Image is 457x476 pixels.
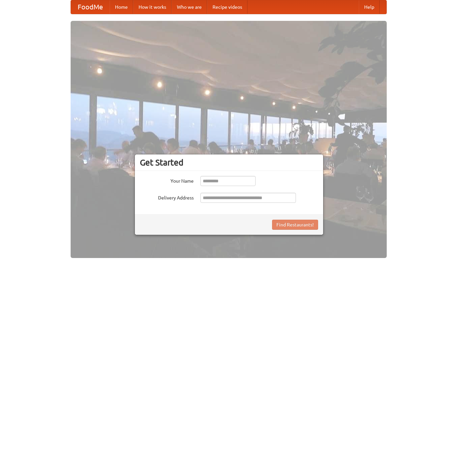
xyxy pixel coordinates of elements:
[172,0,207,14] a: Who we are
[140,176,194,184] label: Your Name
[133,0,172,14] a: How it works
[359,0,380,14] a: Help
[272,220,318,230] button: Find Restaurants!
[71,0,110,14] a: FoodMe
[140,157,318,168] h3: Get Started
[110,0,133,14] a: Home
[207,0,247,14] a: Recipe videos
[140,193,194,201] label: Delivery Address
